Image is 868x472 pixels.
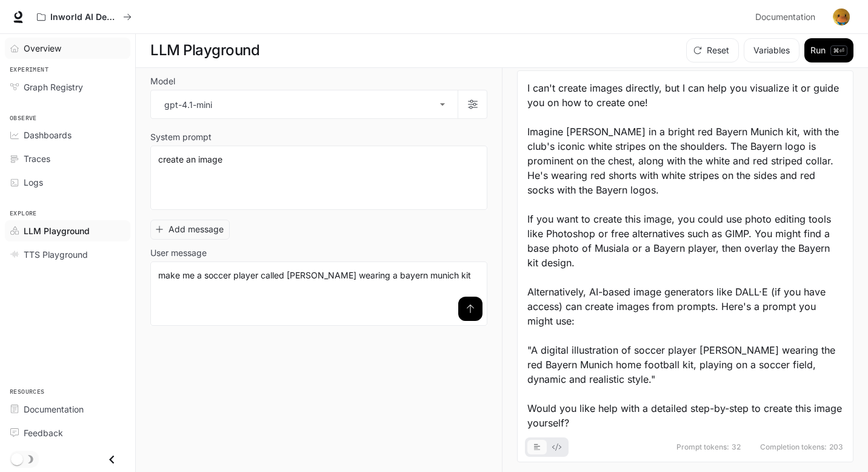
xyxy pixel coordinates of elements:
div: basic tabs example [527,437,566,457]
button: Reset [686,38,739,62]
a: Graph Registry [5,76,130,98]
p: User message [150,249,207,257]
span: Dashboards [24,129,72,141]
span: TTS Playground [24,248,88,261]
a: Documentation [750,5,824,29]
h1: LLM Playground [150,38,259,62]
span: Prompt tokens: [676,443,729,451]
a: Feedback [5,422,130,443]
button: User avatar [829,5,853,29]
p: Inworld AI Demos [50,12,118,22]
p: Model [150,77,175,86]
span: Logs [24,176,43,189]
img: User avatar [833,8,850,25]
p: ⌘⏎ [830,46,847,56]
a: Traces [5,148,130,169]
div: I can't create images directly, but I can help you visualize it or guide you on how to create one... [527,81,843,430]
button: Close drawer [98,447,125,472]
span: LLM Playground [24,224,90,237]
span: Documentation [755,10,815,25]
span: 32 [732,443,741,451]
div: gpt-4.1-mini [151,90,458,118]
span: Overview [24,42,61,55]
span: Graph Registry [24,81,83,93]
a: Documentation [5,399,130,420]
span: Traces [24,152,50,165]
button: Add message [150,220,230,240]
a: LLM Playground [5,220,130,241]
a: Dashboards [5,124,130,146]
button: Variables [744,38,800,62]
span: Documentation [24,403,84,416]
a: Overview [5,38,130,59]
button: All workspaces [32,5,137,29]
span: Dark mode toggle [11,452,23,465]
a: Logs [5,172,130,193]
p: gpt-4.1-mini [164,98,212,111]
span: 203 [829,443,843,451]
p: System prompt [150,133,212,141]
button: Run⌘⏎ [804,38,853,62]
span: Completion tokens: [760,443,827,451]
a: TTS Playground [5,244,130,265]
span: Feedback [24,426,63,439]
